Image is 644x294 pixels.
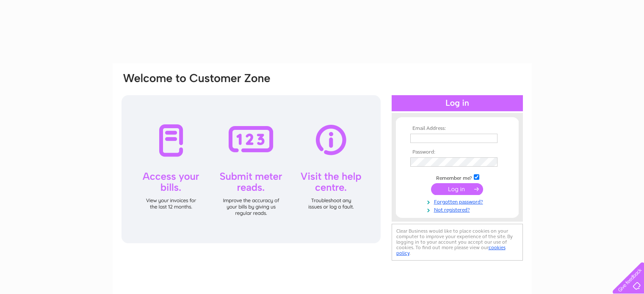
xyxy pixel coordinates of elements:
th: Email Address: [408,126,506,132]
th: Password: [408,149,506,155]
a: cookies policy [396,245,506,256]
div: Clear Business would like to place cookies on your computer to improve your experience of the sit... [392,224,523,261]
td: Remember me? [408,173,506,181]
a: Forgotten password? [410,197,506,205]
a: Not registered? [410,205,506,213]
input: Submit [431,183,483,195]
